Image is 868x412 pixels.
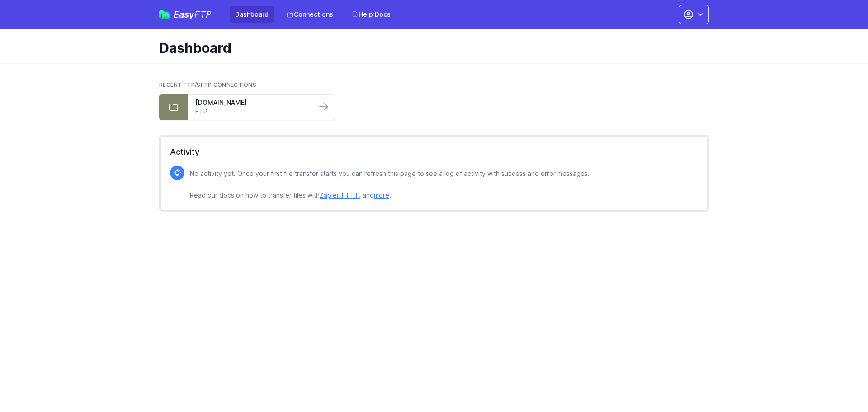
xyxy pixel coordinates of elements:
[340,191,359,199] a: IFTTT
[194,9,212,20] span: FTP
[159,10,212,19] a: EasyFTP
[190,168,590,201] p: No activity yet. Once your first file transfer starts you can refresh this page to see a log of a...
[159,10,170,19] img: easyftp_logo.png
[174,10,212,19] span: Easy
[374,191,389,199] a: more
[170,146,698,158] h2: Activity
[346,6,396,23] a: Help Docs
[159,81,709,89] h2: Recent FTP/SFTP Connections
[195,98,309,107] a: [DOMAIN_NAME]
[281,6,339,23] a: Connections
[320,191,339,199] a: Zapier
[159,40,702,56] h1: Dashboard
[230,6,274,23] a: Dashboard
[195,107,309,116] a: FTP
